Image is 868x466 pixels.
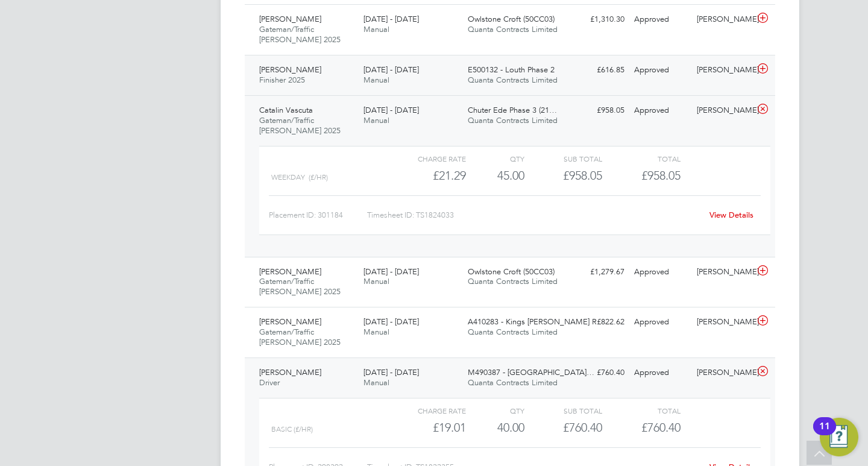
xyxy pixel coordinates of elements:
span: [PERSON_NAME] [259,14,321,24]
div: Charge rate [388,403,466,418]
span: [DATE] - [DATE] [363,266,419,277]
span: £760.40 [641,420,681,435]
span: basic (£/HR) [271,425,313,433]
span: Owlstone Croft (50CC03) [468,14,555,24]
span: M490387 - [GEOGRAPHIC_DATA]… [468,367,594,377]
div: Approved [629,363,692,383]
div: £760.40 [567,363,629,383]
div: Approved [629,101,692,121]
span: Gateman/Traffic [PERSON_NAME] 2025 [259,115,341,136]
div: [PERSON_NAME] [692,262,755,282]
span: Quanta Contracts Limited [468,377,558,388]
span: Quanta Contracts Limited [468,115,558,125]
div: [PERSON_NAME] [692,312,755,332]
span: £958.05 [641,168,681,183]
span: Manual [363,115,389,125]
div: Approved [629,60,692,80]
div: £822.62 [567,312,629,332]
span: [DATE] - [DATE] [363,14,419,24]
span: Manual [363,24,389,34]
div: Approved [629,312,692,332]
div: [PERSON_NAME] [692,363,755,383]
div: QTY [466,403,524,418]
div: Sub Total [524,151,602,166]
span: Manual [363,75,389,85]
span: Quanta Contracts Limited [468,327,558,337]
span: [PERSON_NAME] [259,367,321,377]
span: [DATE] - [DATE] [363,65,419,75]
div: £21.29 [388,166,466,186]
div: Placement ID: 301184 [269,206,367,225]
div: £616.85 [567,60,629,80]
div: £958.05 [524,166,602,186]
div: Approved [629,262,692,282]
span: [DATE] - [DATE] [363,316,419,327]
div: £19.01 [388,418,466,438]
button: Open Resource Center, 11 new notifications [820,418,858,456]
span: Gateman/Traffic [PERSON_NAME] 2025 [259,276,341,297]
span: Manual [363,377,389,388]
span: [PERSON_NAME] [259,65,321,75]
a: View Details [709,210,753,220]
div: Total [602,151,680,166]
span: Driver [259,377,280,388]
div: £1,279.67 [567,262,629,282]
span: Weekday (£/HR) [271,173,328,181]
span: Manual [363,276,389,286]
div: Sub Total [524,403,602,418]
div: Charge rate [388,151,466,166]
span: Owlstone Croft (50CC03) [468,266,555,277]
span: [PERSON_NAME] [259,266,321,277]
span: E500132 - Louth Phase 2 [468,65,555,75]
div: 45.00 [466,166,524,186]
span: Gateman/Traffic [PERSON_NAME] 2025 [259,327,341,347]
span: [PERSON_NAME] [259,316,321,327]
div: Approved [629,10,692,30]
div: Total [602,403,680,418]
span: Catalin Vascuta [259,105,313,115]
div: [PERSON_NAME] [692,60,755,80]
span: Quanta Contracts Limited [468,24,558,34]
span: [DATE] - [DATE] [363,367,419,377]
div: £1,310.30 [567,10,629,30]
div: 40.00 [466,418,524,438]
div: £760.40 [524,418,602,438]
span: Quanta Contracts Limited [468,75,558,85]
span: Manual [363,327,389,337]
span: Chuter Ede Phase 3 (21… [468,105,557,115]
div: [PERSON_NAME] [692,101,755,121]
span: Gateman/Traffic [PERSON_NAME] 2025 [259,24,341,45]
div: [PERSON_NAME] [692,10,755,30]
span: Quanta Contracts Limited [468,276,558,286]
span: A410283 - Kings [PERSON_NAME] R… [468,316,605,327]
div: Timesheet ID: TS1824033 [367,206,702,225]
div: £958.05 [567,101,629,121]
div: QTY [466,151,524,166]
span: Finisher 2025 [259,75,305,85]
span: [DATE] - [DATE] [363,105,419,115]
div: 11 [819,426,830,442]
